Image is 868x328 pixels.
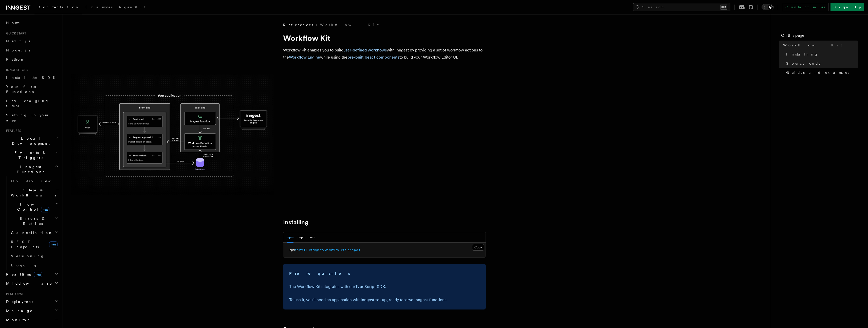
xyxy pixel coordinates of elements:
span: Features [4,129,21,133]
a: Logging [9,261,60,270]
span: Next.js [6,39,30,43]
a: Inngest set up [361,297,387,302]
button: Errors & Retries [9,214,60,228]
a: pre-built React components [347,55,399,60]
button: Deployment [4,297,60,306]
button: Flow Controlnew [9,200,60,214]
a: serve Inngest functions [403,297,446,302]
button: Events & Triggers [4,148,60,162]
span: Steps & Workflows [9,188,57,198]
a: Overview [9,176,60,186]
a: Setting up your app [4,111,60,125]
span: new [34,272,42,277]
span: Inngest Functions [4,164,55,174]
span: Cancellation [9,230,53,235]
span: Examples [85,5,113,9]
div: Inngest Functions [4,176,60,270]
span: Local Development [4,136,55,146]
span: Deployment [4,299,33,304]
span: install [295,248,307,252]
button: Copy [472,244,484,251]
span: References [283,22,313,27]
a: Documentation [34,2,82,14]
button: Search...⌘K [633,3,730,11]
span: new [41,207,49,212]
span: Overview [11,179,63,183]
a: Home [4,18,60,27]
button: Realtimenew [4,270,60,279]
span: inngest [348,248,360,252]
a: Sign Up [830,3,864,11]
span: npm [289,248,295,252]
a: Installing [283,219,308,226]
span: @inngest/workflow-kit [309,248,346,252]
span: Inngest tour [4,68,28,72]
a: user-defined workflows [343,48,387,52]
a: TypeScript SDK [355,284,385,289]
span: Monitor [4,317,30,322]
span: Versioning [11,254,44,258]
a: Workflow Kit [781,41,858,50]
a: Versioning [9,251,60,261]
button: Cancellation [9,228,60,237]
span: Errors & Retries [9,216,55,226]
button: Monitor [4,315,60,324]
span: Python [6,57,25,61]
button: yarn [309,232,315,243]
button: Steps & Workflows [9,186,60,200]
a: Python [4,55,60,64]
span: Home [6,20,20,25]
span: Install the SDK [6,76,59,80]
button: Middleware [4,279,60,288]
a: Node.js [4,46,60,55]
span: Setting up your app [6,113,50,122]
a: Examples [82,2,116,14]
span: Leveraging Steps [6,99,49,108]
a: Source code [784,59,858,68]
img: The Workflow Kit provides a Workflow Engine to compose workflow actions on the back end and a set... [71,74,274,195]
span: Middleware [4,281,52,286]
span: Logging [11,263,37,267]
span: Manage [4,308,33,313]
h4: On this page [781,32,858,41]
button: Toggle dark mode [762,4,774,10]
a: Installing [784,50,858,59]
span: Platform [4,292,23,296]
button: pnpm [298,232,305,243]
span: Events & Triggers [4,150,55,160]
a: Your first Functions [4,82,60,96]
a: Workflow Engine [289,55,320,60]
span: Workflow Kit [783,43,842,48]
a: Install the SDK [4,73,60,82]
span: Flow Control [9,202,56,212]
span: Guides and examples [786,70,849,75]
p: To use it, you'll need an application with , ready to . [289,296,480,303]
span: Realtime [4,272,42,277]
span: Your first Functions [6,85,36,94]
span: Quick start [4,31,26,35]
strong: Prerequisites [289,271,351,276]
kbd: ⌘K [720,5,727,10]
a: Workflow Kit [320,22,379,27]
p: The Workflow Kit integrates with our . [289,283,480,290]
span: AgentKit [119,5,145,9]
a: Leveraging Steps [4,96,60,111]
button: Local Development [4,134,60,148]
a: Contact sales [782,3,828,11]
span: new [49,241,58,247]
span: REST Endpoints [11,240,39,249]
span: Node.js [6,48,30,52]
p: Workflow Kit enables you to build with Inngest by providing a set of workflow actions to the whil... [283,47,486,61]
a: AgentKit [116,2,149,14]
a: REST Endpointsnew [9,237,60,251]
button: Inngest Functions [4,162,60,176]
a: Next.js [4,37,60,46]
span: Documentation [38,5,79,9]
button: npm [287,232,293,243]
span: Source code [786,61,821,66]
a: Guides and examples [784,68,858,77]
h1: Workflow Kit [283,33,486,43]
span: Installing [786,52,818,57]
button: Manage [4,306,60,315]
